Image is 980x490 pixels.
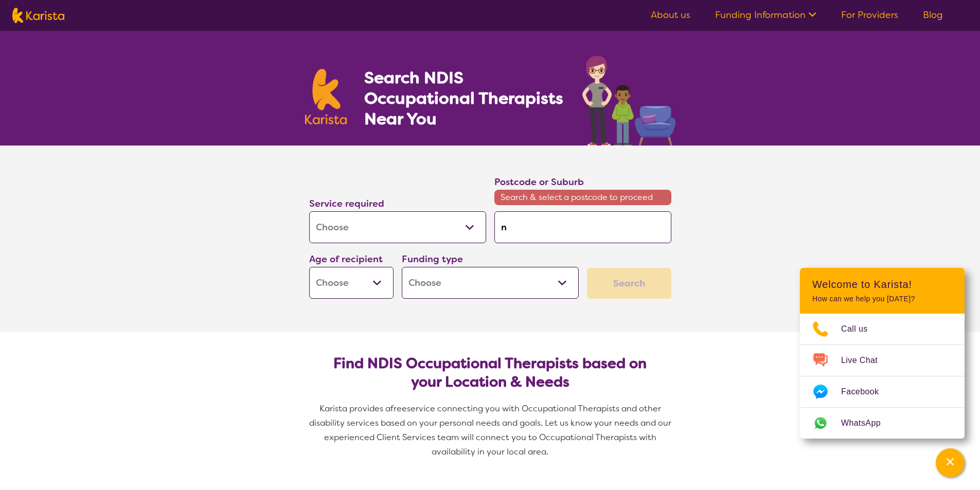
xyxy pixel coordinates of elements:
a: Blog [923,9,943,21]
span: Karista provides a [319,403,390,414]
label: Funding type [402,253,463,265]
ul: Choose channel [800,314,965,439]
img: Karista logo [305,69,347,124]
label: Postcode or Suburb [494,176,584,188]
span: Call us [841,321,880,337]
span: Facebook [841,384,891,400]
div: Channel Menu [800,268,965,439]
label: Service required [309,197,384,210]
span: Search & select a postcode to proceed [494,190,671,205]
h1: Search NDIS Occupational Therapists Near You [364,67,564,129]
input: Type [494,211,671,243]
a: Funding Information [715,9,816,21]
h2: Find NDIS Occupational Therapists based on your Location & Needs [317,354,663,391]
img: occupational-therapy [582,56,675,146]
a: Web link opens in a new tab. [800,408,965,439]
p: How can we help you [DATE]? [812,295,952,303]
a: About us [651,9,690,21]
span: service connecting you with Occupational Therapists and other disability services based on your p... [309,403,673,457]
button: Channel Menu [936,448,965,477]
a: For Providers [841,9,898,21]
span: Live Chat [841,353,890,368]
h2: Welcome to Karista! [812,278,952,291]
span: free [390,403,407,414]
img: Karista logo [12,8,64,23]
label: Age of recipient [309,253,383,265]
span: WhatsApp [841,415,893,431]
